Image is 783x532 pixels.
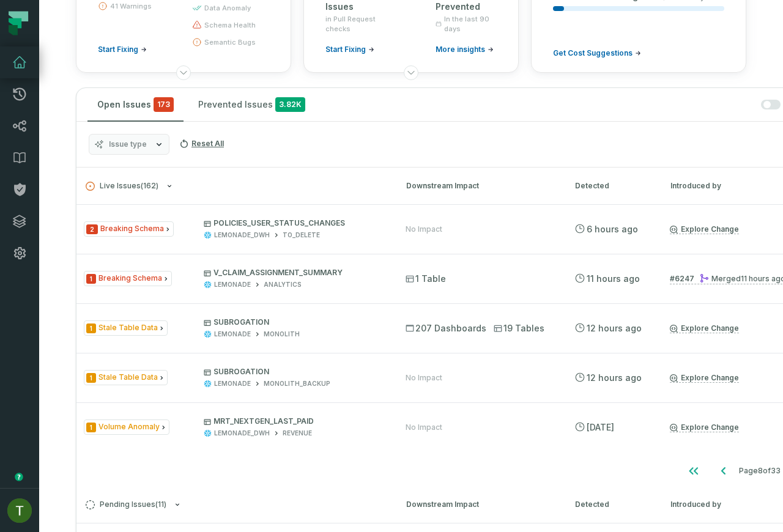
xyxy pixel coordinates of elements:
[86,182,158,191] span: Live Issues ( 162 )
[84,320,168,336] span: Issue Type
[86,423,96,432] span: Severity
[575,499,648,510] div: Detected
[670,373,739,383] a: Explore Change
[214,330,251,339] div: LEMONADE
[84,370,168,385] span: Issue Type
[325,14,387,34] span: in Pull Request checks
[406,224,442,234] div: No Impact
[436,45,485,54] span: More insights
[204,20,256,30] span: schema health
[553,48,641,58] a: Get Cost Suggestions
[110,1,152,11] span: 41 Warnings
[670,224,739,234] a: Explore Change
[264,330,300,339] div: MONOLITH
[587,323,642,333] relative-time: Sep 30, 2025, 10:59 AM GMT+3
[406,499,553,510] div: Downstream Impact
[188,88,315,121] button: Prevented Issues
[98,45,147,54] a: Start Fixing
[214,231,270,240] div: LEMONADE_DWH
[86,224,98,234] span: Severity
[204,416,384,426] p: MRT_NEXTGEN_LAST_PAID
[86,500,166,509] span: Pending Issues ( 11 )
[84,419,169,435] span: Issue Type
[406,423,442,432] div: No Impact
[89,134,169,155] button: Issue type
[670,323,739,333] a: Explore Change
[84,271,172,286] span: Issue Type
[587,422,614,432] relative-time: Sep 29, 2025, 5:04 PM GMT+3
[670,499,781,510] div: Introduced by
[325,45,366,54] span: Start Fixing
[86,182,384,191] button: Live Issues(162)
[670,423,739,432] a: Explore Change
[214,280,251,289] div: LEMONADE
[87,88,184,121] button: Open Issues
[444,14,497,34] span: In the last 90 days
[283,231,320,240] div: TO_DELETE
[494,322,544,334] span: 19 Tables
[406,373,442,383] div: No Impact
[406,180,553,191] div: Downstream Impact
[587,273,640,284] relative-time: Sep 30, 2025, 12:25 PM GMT+3
[406,273,446,285] span: 1 Table
[406,322,486,334] span: 207 Dashboards
[264,379,330,388] div: MONOLITH_BACKUP
[575,180,648,191] div: Detected
[325,45,374,54] a: Start Fixing
[436,45,494,54] a: More insights
[98,45,138,54] span: Start Fixing
[7,498,32,523] img: avatar of Tomer Galun
[204,3,251,13] span: data anomaly
[174,134,229,153] button: Reset All
[86,373,96,383] span: Severity
[204,268,384,278] p: V_CLAIM_ASSIGNMENT_SUMMARY
[86,500,384,509] button: Pending Issues(11)
[109,139,147,149] span: Issue type
[86,323,96,333] span: Severity
[670,180,781,191] div: Introduced by
[204,317,384,327] p: SUBROGATION
[275,97,305,112] span: 3.82K
[13,471,24,482] div: Tooltip anchor
[214,379,251,388] div: LEMONADE
[214,429,270,438] div: LEMONADE_DWH
[204,367,384,377] p: SUBROGATION
[709,459,738,483] button: Go to previous page
[204,37,256,47] span: semantic bugs
[587,224,638,234] relative-time: Sep 30, 2025, 4:52 PM GMT+3
[264,280,302,289] div: ANALYTICS
[84,221,174,237] span: Issue Type
[553,48,633,58] span: Get Cost Suggestions
[283,429,312,438] div: REVENUE
[154,97,174,112] span: critical issues and errors combined
[86,274,96,284] span: Severity
[204,218,384,228] p: POLICIES_USER_STATUS_CHANGES
[679,459,708,483] button: Go to first page
[587,372,642,383] relative-time: Sep 30, 2025, 10:59 AM GMT+3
